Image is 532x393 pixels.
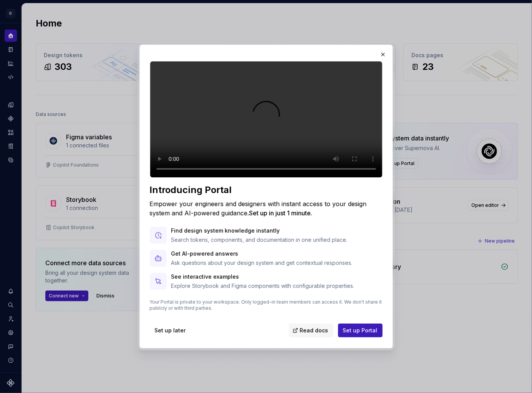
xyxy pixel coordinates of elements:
a: Read docs [289,324,333,337]
button: Set up Portal [338,324,383,337]
p: Search tokens, components, and documentation in one unified place. [171,236,348,244]
p: Get AI-powered answers [171,250,353,258]
span: Set up later [155,327,186,334]
div: Empower your engineers and designers with instant access to your design system and AI-powered gui... [150,199,383,218]
div: Introducing Portal [150,184,383,196]
p: Ask questions about your design system and get contextual responses. [171,259,353,267]
p: Your Portal is private to your workspace. Only logged-in team members can access it. We don't sha... [150,299,383,311]
p: See interactive examples [171,273,355,281]
p: Explore Storybook and Figma components with configurable properties. [171,282,355,290]
button: Set up later [150,324,191,337]
span: Set up Portal [343,327,378,334]
p: Find design system knowledge instantly [171,227,348,234]
span: Set up in just 1 minute. [249,209,313,217]
span: Read docs [300,327,328,334]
